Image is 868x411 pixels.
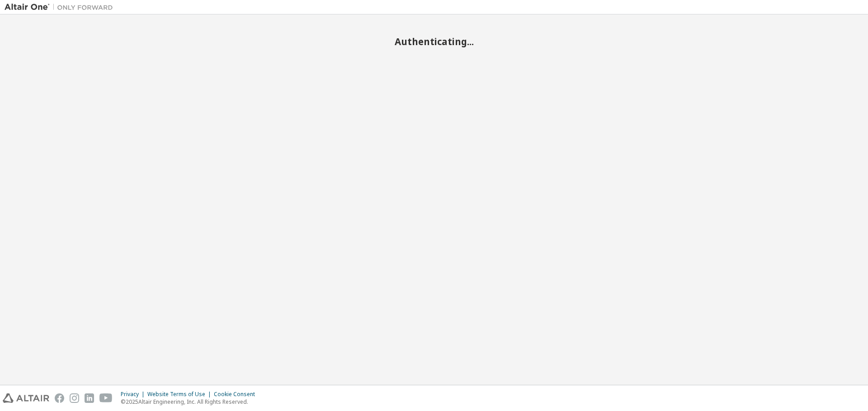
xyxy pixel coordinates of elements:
div: Cookie Consent [214,391,260,398]
img: altair_logo.svg [3,393,49,403]
img: youtube.svg [99,393,113,403]
div: Privacy [121,391,147,398]
img: instagram.svg [70,393,79,403]
h2: Authenticating... [5,36,863,47]
p: © 2025 Altair Engineering, Inc. All Rights Reserved. [121,398,260,406]
div: Website Terms of Use [147,391,214,398]
img: facebook.svg [55,393,64,403]
img: Altair One [5,3,118,12]
img: linkedin.svg [85,393,94,403]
